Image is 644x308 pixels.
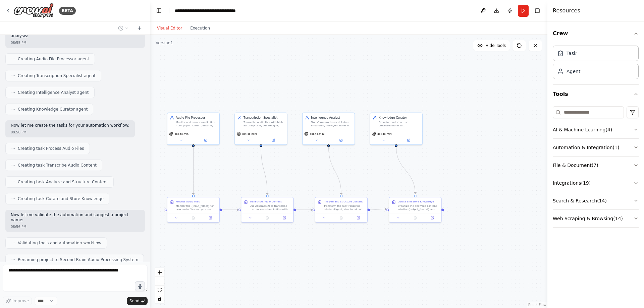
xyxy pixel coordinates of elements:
[129,298,140,304] span: Send
[167,197,220,223] div: Process Audio FilesMonitor the {input_folder} for new audio files and process them for transcript...
[18,90,89,95] span: Creating Intelligence Analyst agent
[11,123,129,128] p: Now let me create the tasks for your automation workflow:
[115,24,131,32] button: Switch to previous chat
[154,6,164,15] button: Hide left sidebar
[234,113,287,145] div: Transcription SpecialistTranscribe audio files with high accuracy using AssemblyAI, applying cust...
[250,204,291,211] div: Use AssemblyAI to transcribe the processed audio files with high accuracy. Apply custom vocabular...
[244,116,284,120] div: Transcription Specialist
[553,121,639,138] button: AI & Machine Learning(4)
[389,197,441,223] div: Curate and Store KnowledgeOrganize the analyzed content into the {output_format} and store it in ...
[18,240,101,246] span: Validating tools and automation workflow
[332,215,350,221] button: No output available
[277,215,291,221] button: Open in side panel
[553,174,639,192] button: Integrations(19)
[176,204,217,211] div: Monitor the {input_folder} for new audio files and process them for transcription. Validate file ...
[261,138,285,143] button: Open in side panel
[11,130,129,135] div: 08:56 PM
[567,50,577,57] div: Task
[553,104,639,233] div: Tools
[302,113,355,145] div: Intelligence AnalystTransform raw transcripts into structured, intelligent notes by analyzing con...
[242,132,257,135] span: gpt-4o-mini
[155,268,164,303] div: React Flow controls
[567,68,580,75] div: Agent
[11,212,140,223] p: Now let me validate the automation and suggest a project name:
[155,286,164,294] button: fit view
[425,215,439,221] button: Open in side panel
[485,43,506,48] span: Hide Tools
[176,200,200,203] div: Process Audio Files
[396,138,420,143] button: Open in side panel
[351,215,366,221] button: Open in side panel
[11,40,140,45] div: 08:55 PM
[167,113,220,145] div: Audio File ProcessorMonitor and process audio files from {input_folder}, ensuring they are proper...
[379,116,420,120] div: Knowledge Curator
[13,3,54,18] img: Logo
[12,298,29,304] span: Improve
[18,73,96,78] span: Creating Transcription Specialist agent
[310,132,324,135] span: gpt-4o-mini
[184,215,202,221] button: No output available
[155,294,164,303] button: toggle interactivity
[473,40,510,51] button: Hide Tools
[135,281,145,291] button: Click to speak your automation idea
[370,113,422,145] div: Knowledge CuratorOrganize and store the processed notes in {output_format}, ensuring proper forma...
[296,208,313,212] g: Edge from ddf6032d-3fe0-4da7-a51b-3bc1efe74940 to f61ca4e3-febe-4d2a-a1e3-5a9b94a069c0
[18,107,88,112] span: Creating Knowledge Curator agent
[134,24,145,32] button: Start a new chat
[553,157,639,174] button: File & Document(7)
[191,147,196,195] g: Edge from fcd1dae9-c12e-4c62-b9cf-fd317fb87881 to bfffba89-6df7-43ab-8bac-ba3bb968f8fe
[250,200,282,203] div: Transcribe Audio Content
[153,24,186,32] button: Visual Editor
[259,147,269,195] g: Edge from 5cae452f-5b72-4bea-92bd-5ba7e171d8f4 to ddf6032d-3fe0-4da7-a51b-3bc1efe74940
[127,297,148,305] button: Send
[553,7,580,15] h4: Resources
[370,207,386,212] g: Edge from f61ca4e3-febe-4d2a-a1e3-5a9b94a069c0 to aef1a78d-0a48-43cf-8a0a-d97d741de71e
[398,200,434,203] div: Curate and Store Knowledge
[18,179,108,185] span: Creating task Analyze and Structure Content
[203,215,218,221] button: Open in side panel
[222,208,238,212] g: Edge from bfffba89-6df7-43ab-8bac-ba3bb968f8fe to ddf6032d-3fe0-4da7-a51b-3bc1efe74940
[553,24,639,43] button: Crew
[18,257,138,262] span: Renaming project to Second Brain Audio Processing System
[155,277,164,286] button: zoom out
[59,7,76,15] div: BETA
[3,297,32,305] button: Improve
[194,138,218,143] button: Open in side panel
[311,116,352,120] div: Intelligence Analyst
[18,163,97,168] span: Creating task Transcribe Audio Content
[18,196,104,201] span: Creating task Curate and Store Knowledge
[329,138,353,143] button: Open in side panel
[326,147,343,195] g: Edge from 4606e97c-538a-45b7-85bb-8d2a5814a102 to f61ca4e3-febe-4d2a-a1e3-5a9b94a069c0
[379,121,420,127] div: Organize and store the processed notes in {output_format}, ensuring proper formatting, tagging, a...
[324,200,363,203] div: Analyze and Structure Content
[241,197,293,223] div: Transcribe Audio ContentUse AssemblyAI to transcribe the processed audio files with high accuracy...
[176,121,217,127] div: Monitor and process audio files from {input_folder}, ensuring they are properly formatted and rea...
[394,147,417,194] g: Edge from f9a4a985-c065-4cfd-a523-6c168003b46f to aef1a78d-0a48-43cf-8a0a-d97d741de71e
[244,121,284,127] div: Transcribe audio files with high accuracy using AssemblyAI, applying custom vocabulary and word_b...
[186,24,214,32] button: Execution
[553,43,639,84] div: Crew
[533,6,542,15] button: Hide right sidebar
[258,215,276,221] button: No output available
[528,303,546,307] a: React Flow attribution
[398,204,439,211] div: Organize the analyzed content into the {output_format} and store it in your knowledge management ...
[174,132,189,135] span: gpt-4o-mini
[155,268,164,277] button: zoom in
[18,56,89,62] span: Creating Audio File Processor agent
[324,204,365,211] div: Transform the raw transcript into intelligent, structured notes using advanced language model ana...
[553,210,639,227] button: Web Scraping & Browsing(14)
[176,116,217,120] div: Audio File Processor
[311,121,352,127] div: Transform raw transcripts into structured, intelligent notes by analyzing content, extracting key...
[553,85,639,104] button: Tools
[406,215,424,221] button: No output available
[18,146,84,151] span: Creating task Process Audio Files
[11,224,140,229] div: 08:56 PM
[156,40,173,46] div: Version 1
[377,132,392,135] span: gpt-4o-mini
[553,192,639,209] button: Search & Research(14)
[315,197,368,223] div: Analyze and Structure ContentTransform the raw transcript into intelligent, structured notes usin...
[175,7,250,14] nav: breadcrumb
[553,139,639,156] button: Automation & Integration(1)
